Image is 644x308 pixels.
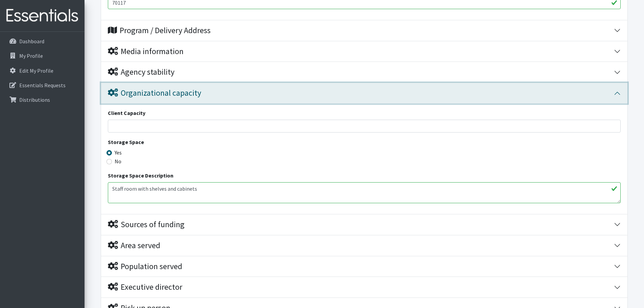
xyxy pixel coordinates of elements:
[108,88,201,98] div: Organizational capacity
[108,220,185,230] div: Sources of funding
[108,26,211,35] div: Program / Delivery Address
[19,38,44,45] p: Dashboard
[101,214,627,235] button: Sources of funding
[101,41,627,62] button: Media information
[108,138,621,148] legend: Storage Space
[108,67,174,77] div: Agency stability
[101,277,627,298] button: Executive director
[108,171,173,180] label: Storage Space Description
[101,235,627,256] button: Area served
[3,4,82,27] img: HumanEssentials
[101,20,627,41] button: Program / Delivery Address
[101,256,627,277] button: Population served
[108,47,184,56] div: Media information
[115,157,121,165] label: No
[101,83,627,103] button: Organizational capacity
[3,93,82,106] a: Distributions
[108,182,621,203] textarea: Staff room with shelves and cabinets
[108,262,182,271] div: Population served
[108,241,160,251] div: Area served
[19,82,66,89] p: Essentials Requests
[19,96,50,103] p: Distributions
[108,282,182,292] div: Executive director
[19,52,43,59] p: My Profile
[108,109,145,117] label: Client Capacity
[3,64,82,77] a: Edit My Profile
[101,62,627,82] button: Agency stability
[3,78,82,92] a: Essentials Requests
[19,67,53,74] p: Edit My Profile
[3,34,82,48] a: Dashboard
[3,49,82,63] a: My Profile
[115,148,122,157] label: Yes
